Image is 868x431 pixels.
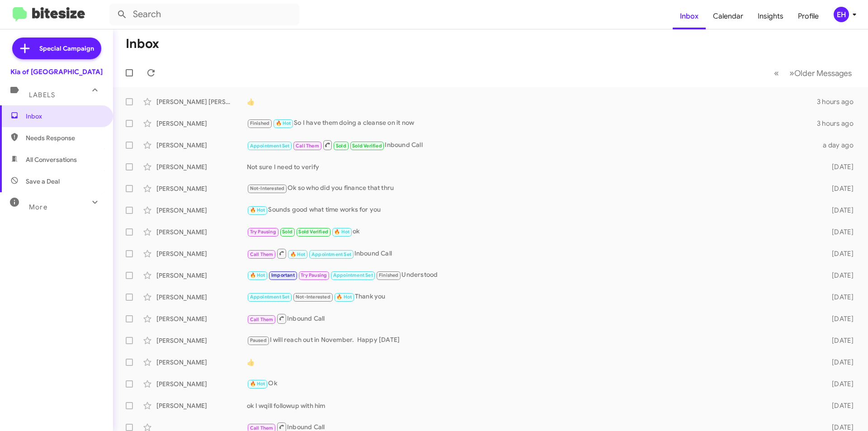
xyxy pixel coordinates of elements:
[379,272,399,278] span: Finished
[156,162,247,171] div: [PERSON_NAME]
[26,177,60,186] span: Save a Deal
[156,293,247,302] div: [PERSON_NAME]
[247,227,817,237] div: ok
[29,91,55,99] span: Labels
[247,183,817,194] div: Ok so who did you finance that thru
[156,249,247,258] div: [PERSON_NAME]
[817,379,861,388] div: [DATE]
[247,401,817,410] div: ok I wqill followup with him
[247,118,817,128] div: So I have them doing a cleanse on it now
[109,4,299,25] input: Search
[336,143,346,149] span: Sold
[290,251,306,257] span: 🔥 Hot
[817,336,861,345] div: [DATE]
[247,97,817,106] div: 👍
[250,185,285,191] span: Not-Interested
[247,270,817,280] div: Understood
[26,155,77,164] span: All Conversations
[826,7,858,22] button: EH
[250,143,290,149] span: Appointment Set
[247,205,817,215] div: Sounds good what time works for you
[296,294,330,300] span: Not-Interested
[276,120,291,126] span: 🔥 Hot
[156,271,247,280] div: [PERSON_NAME]
[817,206,861,215] div: [DATE]
[817,271,861,280] div: [DATE]
[247,335,817,346] div: I will reach out in November. Happy [DATE]
[156,314,247,323] div: [PERSON_NAME]
[298,229,328,235] span: Sold Verified
[156,184,247,193] div: [PERSON_NAME]
[334,229,349,235] span: 🔥 Hot
[26,112,103,121] span: Inbox
[26,133,103,142] span: Needs Response
[774,67,779,79] span: «
[282,229,292,235] span: Sold
[791,3,826,29] a: Profile
[750,3,791,29] a: Insights
[250,337,267,343] span: Paused
[247,162,817,171] div: Not sure I need to verify
[296,143,319,149] span: Call Them
[817,249,861,258] div: [DATE]
[673,3,706,29] a: Inbox
[817,184,861,193] div: [DATE]
[789,67,794,79] span: »
[247,358,817,367] div: 👍
[817,119,861,128] div: 3 hours ago
[311,251,351,257] span: Appointment Set
[39,44,94,53] span: Special Campaign
[247,292,817,302] div: Thank you
[817,97,861,106] div: 3 hours ago
[156,358,247,367] div: [PERSON_NAME]
[250,317,274,322] span: Call Them
[794,68,852,78] span: Older Messages
[156,97,247,106] div: [PERSON_NAME] [PERSON_NAME]
[250,272,265,278] span: 🔥 Hot
[250,381,265,387] span: 🔥 Hot
[769,64,784,82] button: Previous
[250,425,274,431] span: Call Them
[250,294,290,300] span: Appointment Set
[817,141,861,150] div: a day ago
[156,401,247,410] div: [PERSON_NAME]
[784,64,857,82] button: Next
[769,64,857,82] nav: Page navigation example
[817,314,861,323] div: [DATE]
[156,206,247,215] div: [PERSON_NAME]
[126,37,159,51] h1: Inbox
[29,203,47,211] span: More
[250,207,265,213] span: 🔥 Hot
[333,272,373,278] span: Appointment Set
[336,294,352,300] span: 🔥 Hot
[817,162,861,171] div: [DATE]
[156,379,247,388] div: [PERSON_NAME]
[301,272,327,278] span: Try Pausing
[817,358,861,367] div: [DATE]
[834,7,849,22] div: EH
[12,38,101,59] a: Special Campaign
[156,119,247,128] div: [PERSON_NAME]
[247,379,817,389] div: Ok
[156,227,247,237] div: [PERSON_NAME]
[250,120,270,126] span: Finished
[817,293,861,302] div: [DATE]
[156,141,247,150] div: [PERSON_NAME]
[247,248,817,259] div: Inbound Call
[156,336,247,345] div: [PERSON_NAME]
[817,227,861,237] div: [DATE]
[250,229,276,235] span: Try Pausing
[247,313,817,324] div: Inbound Call
[706,3,750,29] a: Calendar
[271,272,295,278] span: Important
[250,251,274,257] span: Call Them
[247,139,817,151] div: Inbound Call
[352,143,382,149] span: Sold Verified
[10,67,103,76] div: Kia of [GEOGRAPHIC_DATA]
[817,401,861,410] div: [DATE]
